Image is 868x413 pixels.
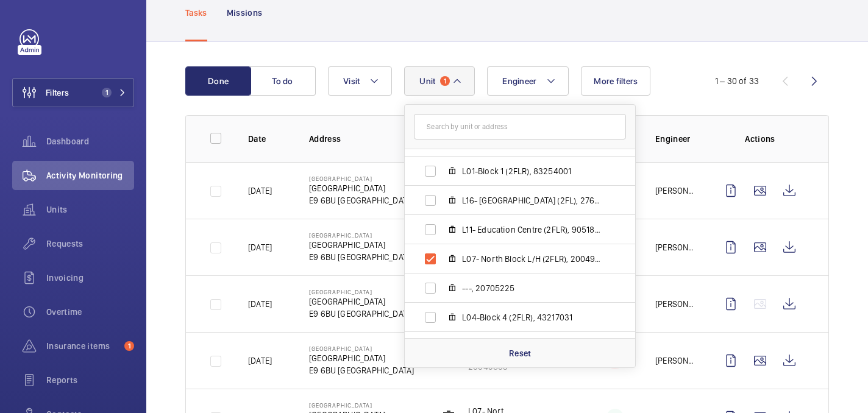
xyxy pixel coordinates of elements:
p: [GEOGRAPHIC_DATA] [309,288,414,295]
p: Date [248,133,290,145]
button: Unit1 [404,66,475,96]
p: E9 6BU [GEOGRAPHIC_DATA] [309,194,414,206]
span: Invoicing [46,272,134,284]
p: [GEOGRAPHIC_DATA] [309,295,414,308]
span: 1 [102,88,112,97]
p: E9 6BU [GEOGRAPHIC_DATA] [309,308,414,320]
span: Units [46,203,134,216]
p: [GEOGRAPHIC_DATA] [309,231,414,239]
span: L11- Education Centre (2FLR), 90518019 [462,224,603,236]
div: 1 – 30 of 33 [715,75,759,87]
p: Actions [716,133,804,145]
p: [GEOGRAPHIC_DATA] [309,401,414,409]
span: Insurance items [46,340,119,352]
button: To do [250,66,316,96]
span: ---, 20705225 [462,282,603,294]
p: [PERSON_NAME] [655,355,697,367]
span: Requests [46,238,134,250]
p: [DATE] [248,298,272,310]
span: L01-Block 1 (2FLR), 83254001 [462,165,603,177]
p: [DATE] [248,241,272,253]
span: L07- North Block L/H (2FLR), 20049803 [462,253,603,265]
p: Engineer [655,133,697,145]
button: Filters1 [12,78,134,107]
span: Reports [46,374,134,386]
span: L04-Block 4 (2FLR), 43217031 [462,311,603,323]
span: Overtime [46,306,134,318]
span: Engineer [502,76,536,86]
p: [DATE] [248,185,272,197]
p: [GEOGRAPHIC_DATA] [309,352,414,364]
button: More filters [581,66,650,96]
span: 1 [440,76,450,86]
span: Filters [46,86,69,99]
p: E9 6BU [GEOGRAPHIC_DATA] [309,251,414,263]
span: Visit [343,76,360,86]
p: Missions [227,7,263,19]
p: [GEOGRAPHIC_DATA] [309,345,414,352]
p: [GEOGRAPHIC_DATA] [309,182,414,194]
p: [PERSON_NAME] [655,185,697,197]
span: 1 [124,341,134,351]
p: Address [309,133,419,145]
p: E9 6BU [GEOGRAPHIC_DATA] [309,364,414,376]
span: Unit [419,76,435,86]
span: Activity Monitoring [46,169,134,182]
span: Dashboard [46,135,134,147]
button: Engineer [487,66,569,96]
p: Reset [509,347,532,359]
p: [PERSON_NAME] [655,241,697,253]
p: Tasks [185,7,207,19]
span: More filters [594,76,638,86]
p: [GEOGRAPHIC_DATA] [309,175,414,182]
p: [GEOGRAPHIC_DATA] [309,239,414,251]
button: Visit [328,66,392,96]
p: [DATE] [248,355,272,367]
span: L16- [GEOGRAPHIC_DATA] (2FL), 27645591 [462,194,603,206]
p: [PERSON_NAME] [655,298,697,310]
button: Done [185,66,251,96]
input: Search by unit or address [414,114,626,139]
